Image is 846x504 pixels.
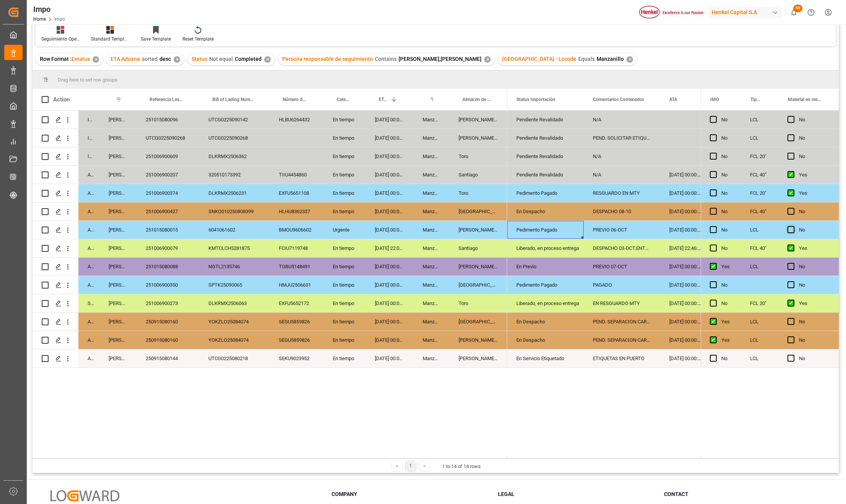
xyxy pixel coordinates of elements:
[366,331,413,349] div: [DATE] 00:00:00
[137,147,199,165] div: 251006900609
[33,294,507,313] div: Press SPACE to select this row.
[209,56,233,62] span: Not equal
[212,97,254,102] span: Bill of Lading Number
[584,111,660,129] div: N/A
[270,184,324,202] div: EXFU5651108
[413,276,449,294] div: Manzanillo
[721,240,732,257] div: No
[516,221,574,239] div: Pedimento Pagado
[701,166,839,184] div: Press SPACE to select this row.
[741,349,778,367] div: LCL
[283,97,307,102] span: Número de Contenedor
[516,184,574,202] div: Pedimento Pagado
[235,56,262,62] span: Completed
[270,239,324,257] div: FCIU7119748
[137,294,199,312] div: 251006900273
[701,221,839,239] div: Press SPACE to select this row.
[142,56,158,62] span: sorted
[516,148,574,165] div: Pendiente Revalidado
[78,239,99,257] div: Arrived
[33,349,507,368] div: Press SPACE to select this row.
[516,258,574,276] div: En Previo
[199,166,270,184] div: 320510173392
[324,221,366,239] div: Urgente
[584,313,660,331] div: PEND. SEPARACION CARGA.
[141,36,171,42] div: Save Template
[799,313,830,331] div: No
[33,276,507,294] div: Press SPACE to select this row.
[660,239,710,257] div: [DATE] 22:46:00
[99,258,137,276] div: [PERSON_NAME]
[799,276,830,294] div: No
[701,147,839,166] div: Press SPACE to select this row.
[324,239,366,257] div: En tiempo
[99,239,137,257] div: [PERSON_NAME]
[366,349,413,367] div: [DATE] 00:00:00
[584,294,660,312] div: EN RESGUARDO MTY
[799,203,830,220] div: No
[741,331,778,349] div: LCL
[413,349,449,367] div: Manzanillo
[199,258,270,276] div: NGTL2135746
[324,147,366,165] div: En tiempo
[516,97,555,102] span: Status Importación
[449,239,507,257] div: Santiago
[741,294,778,312] div: FCL 20"
[99,294,137,312] div: [PERSON_NAME]
[701,184,839,202] div: Press SPACE to select this row.
[701,202,839,221] div: Press SPACE to select this row.
[413,111,449,129] div: Manzanillo
[324,258,366,276] div: En tiempo
[584,202,660,220] div: DESPACHO 08-10
[324,294,366,312] div: En tiempo
[584,221,660,239] div: PREVIO 06-OCT
[366,258,413,276] div: [DATE] 00:00:00
[33,111,507,129] div: Press SPACE to select this row.
[449,129,507,147] div: [PERSON_NAME] Tlalnepantla
[741,184,778,202] div: FCL 20"
[78,276,99,294] div: Arrived
[701,276,839,294] div: Press SPACE to select this row.
[159,56,171,62] span: desc
[584,184,660,202] div: RESGUARDO EN MTY
[721,129,732,147] div: No
[324,129,366,147] div: En tiempo
[660,221,710,239] div: [DATE] 00:00:00
[91,36,129,42] div: Standard Templates
[741,239,778,257] div: FCL 40"
[626,56,633,63] div: ✕
[324,349,366,367] div: En tiempo
[33,129,507,147] div: Press SPACE to select this row.
[174,56,180,63] div: ✕
[721,221,732,239] div: No
[111,56,140,62] span: ETA Aduana
[78,258,99,276] div: Arrived
[282,56,373,62] span: Persona responsable de seguimiento
[639,6,703,19] img: Henkel%20logo.jpg_1689854090.jpg
[721,258,732,276] div: Yes
[799,221,830,239] div: No
[785,4,802,21] button: show 50 new notifications
[709,7,782,18] div: Henkel Capital S.A
[741,111,778,129] div: LCL
[710,97,719,102] span: IMO
[584,331,660,349] div: PEND. SEPARACION CARGA.
[741,258,778,276] div: LCL
[597,56,624,62] span: Manzanillo
[366,239,413,257] div: [DATE] 22:00:00
[366,313,413,331] div: [DATE] 00:00:00
[337,97,350,102] span: Categoría
[53,96,70,103] div: Action
[741,221,778,239] div: LCL
[449,184,507,202] div: Toro
[721,350,732,367] div: No
[516,313,574,331] div: En Despacho
[584,349,660,367] div: ETIQUETAS EN PUERTO
[270,202,324,220] div: HLHU8362337
[199,129,270,147] div: UTCG0225090268
[78,129,99,147] div: In progress
[199,147,270,165] div: DLKRMX2506362
[442,463,481,470] div: 1 to 14 of 14 rows
[182,36,214,42] div: Reset Template
[516,350,574,367] div: En Servicio Etiquetado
